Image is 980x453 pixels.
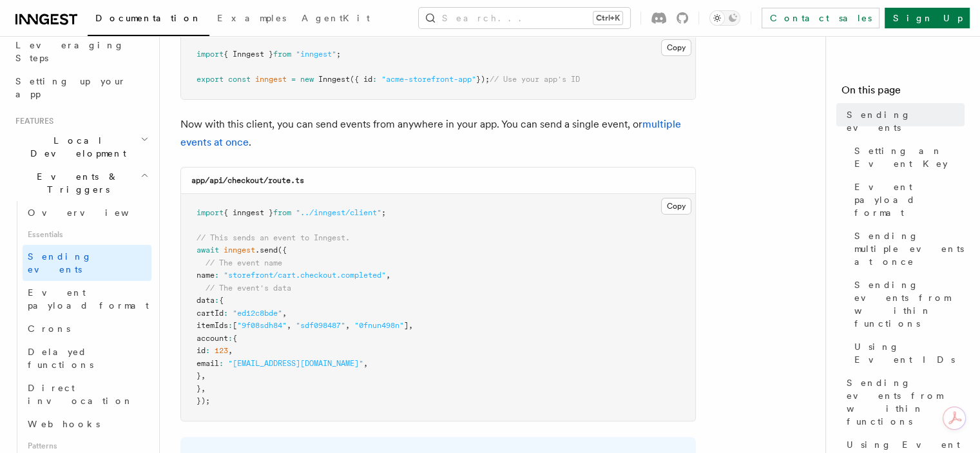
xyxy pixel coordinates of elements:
[381,208,386,217] span: ;
[841,371,965,433] a: Sending events from within functions
[300,75,314,84] span: new
[841,103,965,139] a: Sending events
[206,284,291,293] span: // The event's data
[296,50,336,59] span: "inngest"
[854,278,965,330] span: Sending events from within functions
[224,50,273,59] span: { Inngest }
[849,175,965,224] a: Event payload format
[191,176,304,185] code: app/api/checkout/route.ts
[28,419,100,429] span: Webhooks
[23,281,151,317] a: Event payload format
[849,335,965,371] a: Using Event IDs
[10,70,151,106] a: Setting up your app
[206,346,210,355] span: :
[10,165,151,201] button: Events & Triggers
[255,75,287,84] span: inngest
[209,4,294,35] a: Examples
[201,371,206,380] span: ,
[849,273,965,335] a: Sending events from within functions
[28,383,133,406] span: Direct invocation
[282,309,287,318] span: ,
[23,317,151,340] a: Crons
[15,40,124,63] span: Leveraging Steps
[255,246,278,255] span: .send
[841,82,965,103] h4: On this page
[372,75,377,84] span: :
[291,75,296,84] span: =
[197,384,201,393] span: }
[28,287,149,311] span: Event payload format
[490,75,580,84] span: // Use your app's ID
[273,208,291,217] span: from
[23,340,151,376] a: Delayed functions
[404,321,408,330] span: ]
[10,129,151,165] button: Local Development
[197,50,224,59] span: import
[197,296,215,305] span: data
[854,180,965,219] span: Event payload format
[386,271,390,280] span: ,
[15,76,126,99] span: Setting up your app
[354,321,404,330] span: "0fnun498n"
[23,245,151,281] a: Sending events
[180,118,681,148] a: multiple events at once
[219,359,224,368] span: :
[228,359,363,368] span: "[EMAIL_ADDRESS][DOMAIN_NAME]"
[296,321,345,330] span: "sdf098487"
[197,346,206,355] span: id
[233,321,237,330] span: [
[709,10,740,26] button: Toggle dark mode
[197,334,228,343] span: account
[197,246,219,255] span: await
[215,346,228,355] span: 123
[23,412,151,436] a: Webhooks
[476,75,490,84] span: });
[28,251,92,275] span: Sending events
[10,34,151,70] a: Leveraging Steps
[762,8,879,28] a: Contact sales
[233,334,237,343] span: {
[197,371,201,380] span: }
[228,334,233,343] span: :
[847,376,965,428] span: Sending events from within functions
[854,340,965,366] span: Using Event IDs
[593,12,622,24] kbd: Ctrl+K
[363,359,368,368] span: ,
[237,321,287,330] span: "9f08sdh84"
[201,384,206,393] span: ,
[197,75,224,84] span: export
[296,208,381,217] span: "../inngest/client"
[215,271,219,280] span: :
[350,75,372,84] span: ({ id
[197,321,228,330] span: itemIds
[10,116,53,126] span: Features
[228,75,251,84] span: const
[28,207,160,218] span: Overview
[10,134,140,160] span: Local Development
[23,224,151,245] span: Essentials
[206,258,282,267] span: // The event name
[224,271,386,280] span: "storefront/cart.checkout.completed"
[854,144,965,170] span: Setting an Event Key
[224,246,255,255] span: inngest
[661,198,691,215] button: Copy
[28,347,93,370] span: Delayed functions
[302,13,370,23] span: AgentKit
[197,208,224,217] span: import
[88,4,209,36] a: Documentation
[23,376,151,412] a: Direct invocation
[661,39,691,56] button: Copy
[278,246,287,255] span: ({
[228,321,233,330] span: :
[336,50,341,59] span: ;
[273,50,291,59] span: from
[233,309,282,318] span: "ed12c8bde"
[10,170,140,196] span: Events & Triggers
[287,321,291,330] span: ,
[885,8,970,28] a: Sign Up
[408,321,413,330] span: ,
[197,309,224,318] span: cartId
[224,309,228,318] span: :
[217,13,286,23] span: Examples
[197,359,219,368] span: email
